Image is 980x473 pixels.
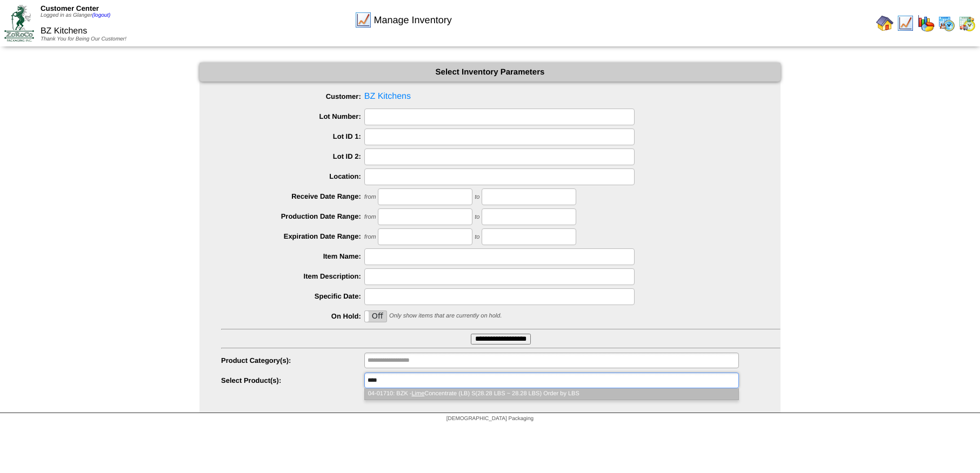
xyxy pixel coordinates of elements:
img: home.gif [876,15,894,32]
img: line_graph.gif [897,15,914,32]
span: Customer Center [41,4,99,12]
span: Manage Inventory [374,15,452,26]
span: to [475,234,479,240]
div: OnOff [364,310,388,322]
img: graph.gif [917,15,935,32]
label: Expiration Date Range: [221,232,364,240]
a: (logout) [92,12,111,18]
span: from [364,194,376,200]
span: from [364,214,376,220]
span: from [364,234,376,240]
label: Lot Number: [221,112,364,120]
label: Customer: [221,92,364,100]
label: Specific Date: [221,292,364,300]
label: Location: [221,172,364,180]
img: calendarprod.gif [938,15,955,32]
span: BZ Kitchens [41,26,87,36]
label: Item Name: [221,252,364,260]
img: ZoRoCo_Logo(Green%26Foil)%20jpg.webp [4,5,34,41]
img: calendarinout.gif [958,15,976,32]
label: Receive Date Range: [221,192,364,200]
img: line_graph.gif [355,11,372,29]
label: On Hold: [221,312,364,320]
label: Production Date Range: [221,212,364,220]
span: BZ Kitchens [221,89,781,105]
label: Select Product(s): [221,376,364,384]
span: to [475,214,479,220]
span: [DEMOGRAPHIC_DATA] Packaging [446,416,534,422]
div: Select Inventory Parameters [199,63,781,82]
label: Product Category(s): [221,356,364,364]
label: Lot ID 2: [221,152,364,160]
label: Lot ID 1: [221,132,364,140]
label: Off [365,311,387,322]
span: Thank You for Being Our Customer! [41,36,126,42]
em: Lime [411,390,424,397]
span: Logged in as Glanger [41,12,111,18]
span: Only show items that are currently on hold. [389,313,502,319]
span: to [475,194,479,200]
label: Item Description: [221,272,364,280]
li: 04-01710: BZK - Concentrate (LB) S(28.28 LBS ~ 28.28 LBS) Order by LBS [365,388,738,400]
